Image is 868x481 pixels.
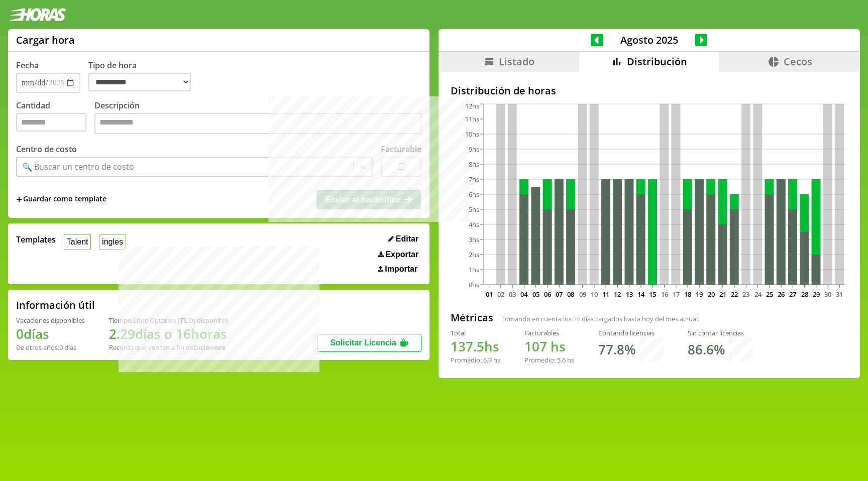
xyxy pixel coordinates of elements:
span: + [16,194,22,205]
b: Diciembre [193,343,226,352]
div: Promedio: hs [524,355,574,365]
text: 20 [707,290,714,299]
button: Talent [64,234,91,250]
h1: 86.6 % [688,340,725,358]
span: Templates [16,234,56,245]
h1: 77.8 % [598,340,635,358]
div: De otros años: 0 días [16,343,85,352]
span: +Guardar como template [16,194,106,205]
tspan: 9hs [469,145,479,154]
text: 16 [661,290,668,299]
text: 28 [801,290,808,299]
text: 09 [579,290,586,299]
text: 07 [556,290,563,299]
tspan: 3hs [469,235,479,244]
div: 🔍 Buscar un centro de costo [22,161,134,172]
div: Sin contar licencias [688,328,753,337]
text: 13 [626,290,633,299]
tspan: 4hs [469,220,479,229]
tspan: 11hs [465,114,479,124]
text: 31 [836,290,843,299]
button: Editar [385,234,421,244]
button: Exportar [375,250,421,260]
span: Editar [396,234,418,244]
label: Tipo de hora [88,60,199,93]
span: Agosto 2025 [603,33,695,47]
h1: 2.29 días o 16 horas [109,325,228,343]
textarea: Descripción [94,113,421,134]
text: 04 [520,290,528,299]
span: 5.6 [557,355,566,365]
text: 24 [754,290,762,299]
span: Solicitar Licencia [330,338,396,347]
text: 06 [544,290,551,299]
tspan: 8hs [469,160,479,169]
text: 27 [789,290,796,299]
tspan: 10hs [465,130,479,139]
span: 137.5 [451,337,484,355]
label: Cantidad [16,100,94,137]
tspan: 6hs [469,190,479,199]
span: Exportar [385,250,418,259]
h1: hs [524,337,574,355]
text: 11 [602,290,609,299]
div: Contando licencias [598,328,664,337]
select: Tipo de hora [88,73,191,91]
span: Distribución [627,55,687,68]
text: 03 [509,290,516,299]
text: 08 [567,290,574,299]
text: 14 [637,290,645,299]
text: 10 [591,290,598,299]
span: Listado [499,55,534,68]
text: 21 [719,290,726,299]
text: 02 [497,290,504,299]
text: 17 [673,290,680,299]
text: 18 [684,290,691,299]
h1: hs [451,337,500,355]
div: Promedio: hs [451,355,500,365]
span: Tomando en cuenta los días cargados hasta hoy del mes actual. [501,314,699,323]
span: 107 [524,337,547,355]
text: 19 [696,290,703,299]
tspan: 1hs [469,265,479,274]
tspan: 2hs [469,250,479,259]
text: 12 [614,290,621,299]
span: 6.9 [483,355,492,365]
label: Descripción [94,100,421,137]
text: 29 [813,290,820,299]
tspan: 5hs [469,205,479,214]
text: 01 [485,290,492,299]
div: Total [451,328,500,337]
div: Tiempo Libre Optativo (TiLO) disponible [109,316,228,325]
h2: Distribución de horas [451,84,848,97]
text: 05 [532,290,539,299]
text: 15 [649,290,656,299]
text: 22 [731,290,738,299]
label: Fecha [16,60,39,71]
div: Vacaciones disponibles [16,316,85,325]
span: Cecos [784,55,812,68]
h1: 0 días [16,325,85,343]
label: Facturable [381,144,421,155]
div: Facturables [524,328,574,337]
label: Centro de costo [16,144,77,155]
span: 20 [573,314,580,323]
text: 30 [824,290,831,299]
tspan: 0hs [469,280,479,289]
text: 25 [766,290,773,299]
tspan: 12hs [465,101,479,110]
h1: Cargar hora [16,33,75,47]
span: Importar [385,265,417,274]
h2: Información útil [16,298,95,312]
img: logotipo [8,8,66,21]
button: ingles [99,234,126,250]
div: Recordá que vencen a fin de [109,343,228,352]
tspan: 7hs [469,175,479,184]
h2: Métricas [451,311,493,324]
input: Cantidad [16,113,86,132]
text: 26 [778,290,785,299]
text: 23 [742,290,749,299]
button: Solicitar Licencia [317,334,421,352]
